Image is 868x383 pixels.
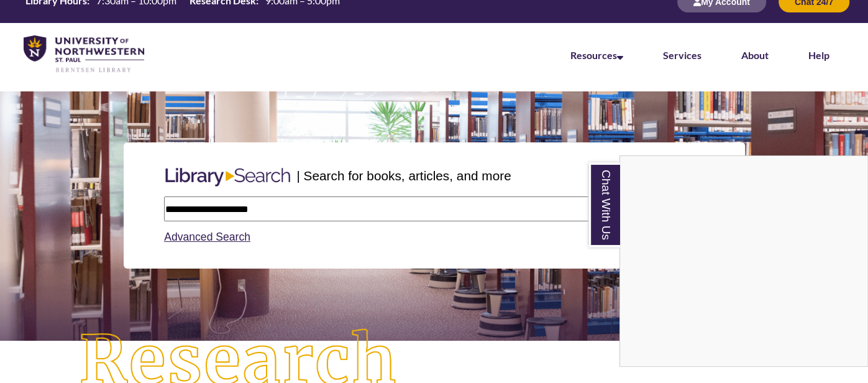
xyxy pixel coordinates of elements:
a: About [741,49,769,61]
img: UNWSP Library Logo [24,35,144,73]
a: Services [663,49,701,61]
iframe: Chat Widget [620,156,867,366]
a: Help [808,49,829,61]
a: Chat With Us [588,162,620,247]
div: Chat With Us [619,155,868,367]
a: Resources [570,49,623,61]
